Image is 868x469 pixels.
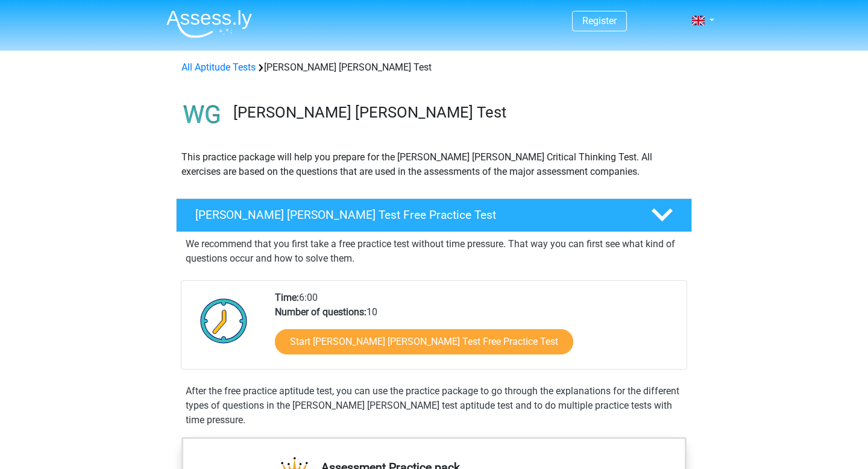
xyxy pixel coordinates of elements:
b: Time: [275,292,299,303]
p: This practice package will help you prepare for the [PERSON_NAME] [PERSON_NAME] Critical Thinking... [181,150,687,179]
h3: [PERSON_NAME] [PERSON_NAME] Test [233,103,682,122]
h4: [PERSON_NAME] [PERSON_NAME] Test Free Practice Test [195,208,632,222]
a: [PERSON_NAME] [PERSON_NAME] Test Free Practice Test [171,198,697,232]
b: Number of questions: [275,306,366,318]
div: [PERSON_NAME] [PERSON_NAME] Test [177,60,691,75]
a: Register [582,15,617,27]
div: After the free practice aptitude test, you can use the practice package to go through the explana... [181,384,687,427]
div: 6:00 10 [266,291,686,369]
a: Start [PERSON_NAME] [PERSON_NAME] Test Free Practice Test [275,329,573,354]
img: Assessly [166,10,252,38]
a: All Aptitude Tests [181,61,256,73]
p: We recommend that you first take a free practice test without time pressure. That way you can fir... [186,237,682,266]
img: watson glaser test [177,89,228,140]
img: Clock [193,291,254,351]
